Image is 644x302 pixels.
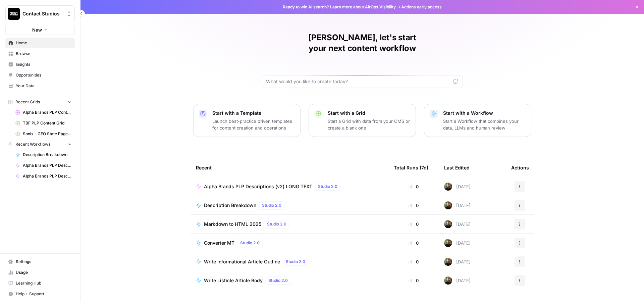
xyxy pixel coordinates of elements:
[196,220,383,228] a: Markdown to HTML 2025Studio 2.0
[5,139,75,149] button: Recent Workflows
[394,277,433,284] div: 0
[394,158,428,177] div: Total Runs (7d)
[262,202,281,208] span: Studio 2.0
[196,183,383,191] a: Alpha Brands PLP Descriptions (v2) LONG TEXTStudio 2.0
[5,59,75,70] a: Insights
[16,40,72,46] span: Home
[16,51,72,57] span: Browse
[204,258,280,265] span: Write Informational Article Outline
[193,104,301,137] button: Start with a TemplateLaunch best-practice driven templates for content creation and operations
[444,183,471,191] div: [DATE]
[196,276,383,285] a: Write Listicle Article BodyStudio 2.0
[23,120,72,126] span: TBF PLP Content Grid
[5,38,75,48] a: Home
[444,220,471,228] div: [DATE]
[443,110,526,116] p: Start with a Workflow
[204,221,261,228] span: Markdown to HTML 2025
[196,201,383,209] a: Description BreakdownStudio 2.0
[196,158,383,177] div: Recent
[32,27,42,33] span: New
[23,152,72,158] span: Description Breakdown
[444,183,452,191] img: vlbh6tvzzzm1xxij3znetyf2jnu7
[5,256,75,267] a: Settings
[5,81,75,91] a: Your Data
[204,240,234,246] span: Converter MT
[196,258,383,266] a: Write Informational Article OutlineStudio 2.0
[424,104,531,137] button: Start with a WorkflowStart a Workflow that combines your data, LLMs and human review
[318,184,337,190] span: Studio 2.0
[394,221,433,228] div: 0
[16,280,72,286] span: Learning Hub
[444,258,452,266] img: vlbh6tvzzzm1xxij3znetyf2jnu7
[328,110,410,116] p: Start with a Grid
[16,291,72,297] span: Help + Support
[204,202,256,209] span: Description Breakdown
[5,5,75,22] button: Workspace: Contact Studios
[212,118,295,131] p: Launch best-practice driven templates for content creation and operations
[444,258,471,266] div: [DATE]
[444,158,470,177] div: Last Edited
[262,32,463,54] h1: [PERSON_NAME], let's start your next content workflow
[196,239,383,247] a: Converter MTStudio 2.0
[444,276,452,285] img: vlbh6tvzzzm1xxij3znetyf2jnu7
[15,99,40,105] span: Recent Grids
[444,201,452,209] img: vlbh6tvzzzm1xxij3znetyf2jnu7
[511,158,529,177] div: Actions
[444,239,471,247] div: [DATE]
[266,78,450,85] input: What would you like to create today?
[212,110,295,116] p: Start with a Template
[5,278,75,289] a: Learning Hub
[16,83,72,89] span: Your Data
[12,129,75,139] a: Sonix - GEO State Pages Grid
[267,221,286,227] span: Studio 2.0
[240,240,260,246] span: Studio 2.0
[401,4,442,10] span: Actions early access
[8,8,20,20] img: Contact Studios Logo
[16,269,72,275] span: Usage
[12,160,75,171] a: Alpha Brands PLP Descriptions (v2)
[443,118,526,131] p: Start a Workflow that combines your data, LLMs and human review
[23,162,72,168] span: Alpha Brands PLP Descriptions (v2)
[444,276,471,285] div: [DATE]
[330,4,352,9] a: Learn more
[16,259,72,265] span: Settings
[204,183,312,190] span: Alpha Brands PLP Descriptions (v2) LONG TEXT
[5,289,75,299] button: Help + Support
[204,277,263,284] span: Write Listicle Article Body
[12,149,75,160] a: Description Breakdown
[309,104,416,137] button: Start with a GridStart a Grid with data from your CMS or create a blank one
[16,72,72,78] span: Opportunities
[23,173,72,179] span: Alpha Brands PLP Descriptions (v2) LONG TEXT
[5,97,75,107] button: Recent Grids
[394,240,433,246] div: 0
[22,10,63,17] span: Contact Studios
[328,118,410,131] p: Start a Grid with data from your CMS or create a blank one
[394,258,433,265] div: 0
[12,107,75,118] a: Alpha Brands PLP Content Grid
[444,239,452,247] img: vlbh6tvzzzm1xxij3znetyf2jnu7
[444,220,452,228] img: vlbh6tvzzzm1xxij3znetyf2jnu7
[5,267,75,278] a: Usage
[444,201,471,209] div: [DATE]
[283,4,396,10] span: Ready to win AI search? about AirOps Visibility
[394,202,433,209] div: 0
[5,70,75,81] a: Opportunities
[15,141,50,147] span: Recent Workflows
[12,171,75,182] a: Alpha Brands PLP Descriptions (v2) LONG TEXT
[5,48,75,59] a: Browse
[268,278,288,284] span: Studio 2.0
[286,259,305,265] span: Studio 2.0
[16,61,72,67] span: Insights
[394,183,433,190] div: 0
[5,25,75,35] button: New
[23,131,72,137] span: Sonix - GEO State Pages Grid
[12,118,75,129] a: TBF PLP Content Grid
[23,109,72,115] span: Alpha Brands PLP Content Grid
